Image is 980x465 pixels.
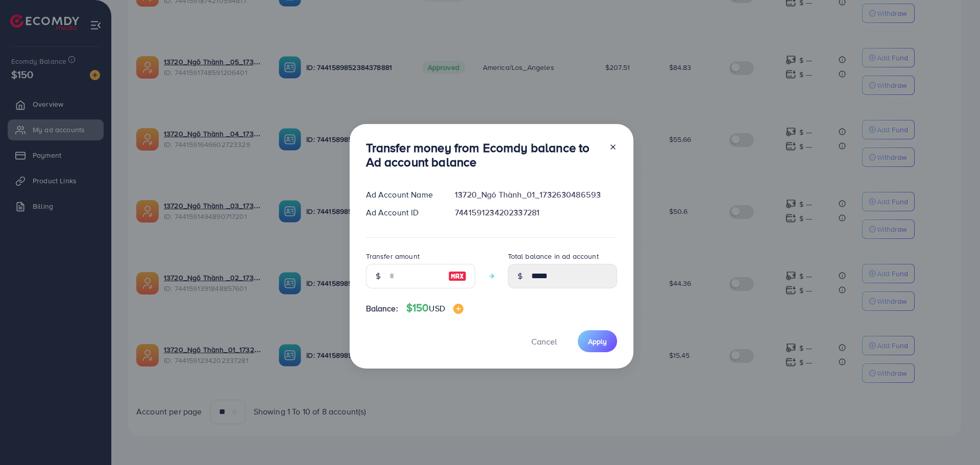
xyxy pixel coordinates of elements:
span: USD [429,303,445,314]
div: Ad Account ID [358,207,447,218]
div: 7441591234202337281 [447,207,625,218]
img: image [453,304,463,314]
span: Apply [588,336,607,347]
label: Total balance in ad account [508,251,599,261]
img: image [448,270,467,282]
h3: Transfer money from Ecomdy balance to Ad account balance [366,140,601,170]
button: Apply [578,330,617,352]
span: Balance: [366,303,398,314]
div: 13720_Ngô Thành_01_1732630486593 [447,189,625,201]
button: Cancel [519,330,570,352]
iframe: Chat [937,419,972,457]
h4: $150 [406,302,463,314]
div: Ad Account Name [358,189,447,201]
label: Transfer amount [366,251,420,261]
span: Cancel [531,336,557,347]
